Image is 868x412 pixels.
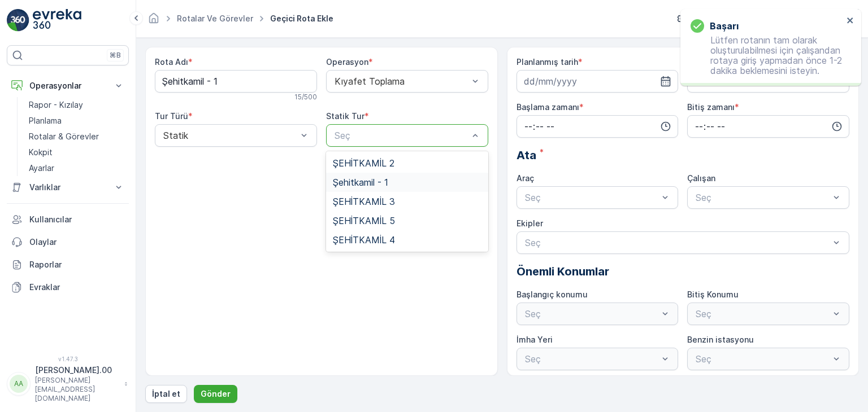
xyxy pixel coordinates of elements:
[525,236,830,249] p: Seç
[29,282,124,293] p: Evraklar
[177,14,253,23] a: Rotalar ve Görevler
[517,263,850,280] p: Önemli Konumlar
[29,259,124,270] p: Raporlar
[201,388,231,400] p: Gönder
[326,111,364,121] label: Statik Tur
[525,191,659,204] p: Seç
[155,57,188,67] label: Rota Adı
[7,231,129,253] a: Olaylar
[691,35,843,76] p: Lütfen rotanın tam olarak oluşturulabilmesi için çalışandan rotaya giriş yapmadan önce 1-2 dakika...
[268,13,336,24] span: Geçici Rota Ekle
[29,163,54,174] p: Ayarlar
[194,385,237,403] button: Gönder
[517,102,579,112] label: Başlama zamanı
[7,74,129,97] button: Operasyonlar
[333,235,395,245] span: ŞEHİTKAMİL 4
[152,388,180,400] p: İptal et
[335,129,468,142] p: Seç
[7,365,129,403] button: AA[PERSON_NAME].00[PERSON_NAME][EMAIL_ADDRESS][DOMAIN_NAME]
[333,196,395,207] span: ŞEHİTKAMİL 3
[29,236,124,248] p: Olaylar
[687,102,735,112] label: Bitiş zamanı
[294,93,317,102] p: 15 / 500
[517,218,543,228] label: Ekipler
[7,253,129,276] a: Raporlar
[35,376,119,403] p: [PERSON_NAME][EMAIL_ADDRESS][DOMAIN_NAME]
[33,9,81,32] img: logo_light-DOdMpM7g.png
[517,290,588,299] label: Başlangıç konumu
[687,173,715,183] label: Çalışan
[24,129,129,144] a: Rotalar & Görevler
[517,173,534,183] label: Araç
[7,176,129,199] button: Varlıklar
[696,191,830,204] p: Seç
[147,16,160,26] a: Ana Sayfa
[24,113,129,129] a: Planlama
[333,158,394,168] span: ŞEHİTKAMİL 2
[29,214,124,225] p: Kullanıcılar
[710,19,739,33] h3: başarı
[24,160,129,176] a: Ayarlar
[333,216,395,226] span: ŞEHİTKAMİL 5
[155,111,188,121] label: Tur Türü
[7,276,129,299] a: Evraklar
[29,147,53,158] p: Kokpit
[333,177,388,187] span: Şehitkamil - 1
[7,208,129,231] a: Kullanıcılar
[847,16,854,27] button: close
[7,9,29,32] img: logo
[7,356,129,362] span: v 1.47.3
[29,182,106,193] p: Varlıklar
[10,375,28,393] div: AA
[687,335,754,344] label: Benzin istasyonu
[24,144,129,160] a: Kokpit
[517,57,578,67] label: Planlanmış tarih
[29,80,106,91] p: Operasyonlar
[29,115,62,126] p: Planlama
[517,147,536,164] span: Ata
[35,365,119,376] p: [PERSON_NAME].00
[29,99,83,111] p: Rapor - Kızılay
[110,51,121,60] p: ⌘B
[517,70,679,93] input: dd/mm/yyyy
[145,385,187,403] button: İptal et
[326,57,368,67] label: Operasyon
[517,335,553,344] label: İmha Yeri
[29,131,99,142] p: Rotalar & Görevler
[24,97,129,113] a: Rapor - Kızılay
[687,290,739,299] label: Bitiş Konumu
